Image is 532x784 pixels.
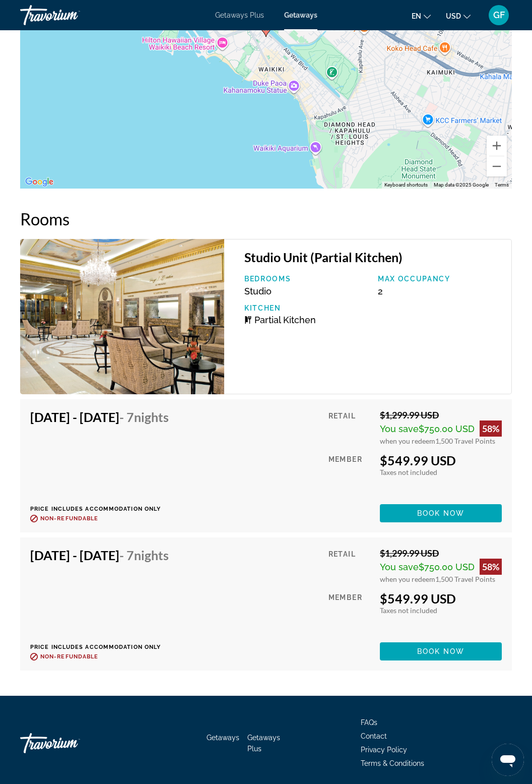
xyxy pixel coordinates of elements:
button: Change currency [446,9,471,23]
span: when you redeem [380,575,435,583]
span: - 7 [119,409,169,425]
a: Open this area in Google Maps (opens a new window) [23,175,56,189]
span: Partial Kitchen [254,315,316,325]
div: $549.99 USD [380,453,502,468]
span: 2 [378,286,383,296]
div: $1,299.99 USD [380,548,502,559]
a: Getaways Plus [215,11,264,19]
span: Taxes not included [380,468,437,476]
button: Book now [380,642,502,660]
button: Zoom in [487,136,507,156]
span: Map data ©2025 Google [434,182,489,188]
div: 58% [480,559,502,575]
span: when you redeem [380,437,435,445]
span: en [412,12,421,20]
img: Google [23,175,56,189]
a: Getaways [284,11,317,19]
div: Member [328,591,372,635]
button: User Menu [486,5,512,26]
a: Contact [361,732,387,740]
a: Go Home [20,728,121,758]
span: You save [380,562,419,572]
span: You save [380,424,419,434]
p: Max Occupancy [378,275,501,283]
span: $750.00 USD [419,562,475,572]
span: Taxes not included [380,606,437,615]
span: GF [493,10,505,20]
span: $750.00 USD [419,424,475,434]
button: Book now [380,504,502,522]
span: Studio [244,286,272,296]
a: Travorium [20,2,121,28]
h2: Rooms [20,209,512,229]
h4: [DATE] - [DATE] [30,548,169,563]
a: Privacy Policy [361,746,407,754]
a: Getaways Plus [247,734,280,753]
span: Nights [134,409,169,425]
iframe: Button to launch messaging window [492,744,524,776]
div: Retail [328,548,372,583]
div: $549.99 USD [380,591,502,606]
a: Terms (opens in new tab) [495,182,509,188]
p: Kitchen [244,304,368,312]
a: FAQs [361,718,377,727]
button: Zoom out [487,156,507,176]
div: Retail [328,409,372,445]
div: $1,299.99 USD [380,409,502,420]
span: Book now [417,647,465,655]
a: Terms & Conditions [361,759,424,767]
p: Price includes accommodation only [30,506,176,512]
div: Member [328,453,372,497]
span: 1,500 Travel Points [435,437,495,445]
h3: Studio Unit (Partial Kitchen) [244,250,501,265]
button: Change language [412,9,431,23]
span: 1,500 Travel Points [435,575,495,583]
span: Book now [417,509,465,517]
button: Keyboard shortcuts [384,182,428,189]
span: Nights [134,548,169,563]
img: Club Wyndham Royal Garden at Waikiki [20,239,224,394]
p: Price includes accommodation only [30,644,176,650]
span: USD [446,12,461,20]
h4: [DATE] - [DATE] [30,409,169,425]
a: Getaways [207,734,239,742]
div: 58% [480,420,502,437]
span: Non-refundable [40,515,98,522]
span: - 7 [119,548,169,563]
span: Non-refundable [40,653,98,660]
p: Bedrooms [244,275,368,283]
